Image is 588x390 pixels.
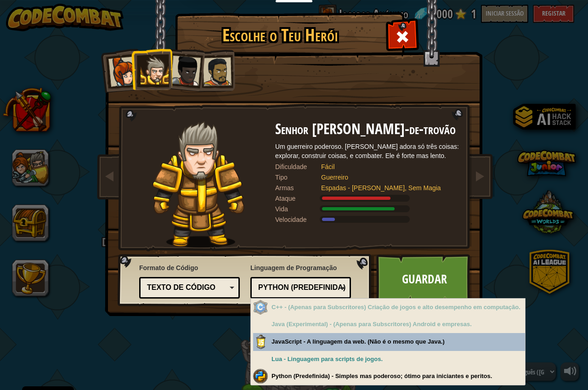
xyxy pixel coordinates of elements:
img: language-selector-background.png [118,254,374,306]
span: Formato de Código [139,263,240,272]
li: Lady Ida Justheart [160,46,205,91]
li: Senhor Tharin Punho-de-trovão [131,48,172,90]
div: JavaScript - A linguagem da web. (Não é o mesmo que Java.) [253,333,525,351]
div: Dá 120% do dano da arma do Guerreiro apresentado. [275,194,459,203]
div: Python (Predefinida) - Simples mas poderoso; ótimo para iniciantes e peritos. [253,367,525,385]
div: Vida [275,204,321,214]
div: Texto de código [147,283,226,293]
div: Um guerreiro poderoso. [PERSON_NAME] adora só três coisas: explorar, construir coisas, e combater... [275,142,459,160]
h2: Senhor [PERSON_NAME]-de-trovão [275,121,459,137]
div: Armas [275,183,321,192]
div: Python (Predefinida) [258,283,338,293]
li: Capitã Anya Weston [98,48,143,93]
div: Ganha 140% da vida da armadura do Guerreiro apresentado. [275,204,459,214]
div: Velocidade [275,215,321,224]
div: Só para Assinantes [253,316,525,333]
div: Ataque [275,194,321,203]
h1: Escolhe o Teu Herói [177,26,384,45]
li: Alejandro, o Duelista [193,49,235,92]
img: knight-pose.png [153,121,245,248]
span: Linguagem de Programação [250,263,351,272]
div: Dificuldade [275,162,321,171]
div: Fácil [321,162,450,171]
div: Guerreiro [321,173,450,182]
div: Só para Assinantes [253,299,525,317]
div: Tipo [275,173,321,182]
div: Move a 6 metros por segundo. [275,215,459,224]
div: Lua - Linguagem para scripts de jogos. [253,350,525,368]
div: Espadas - [PERSON_NAME], Sem Magia [321,183,450,192]
a: Guardar [376,254,472,305]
